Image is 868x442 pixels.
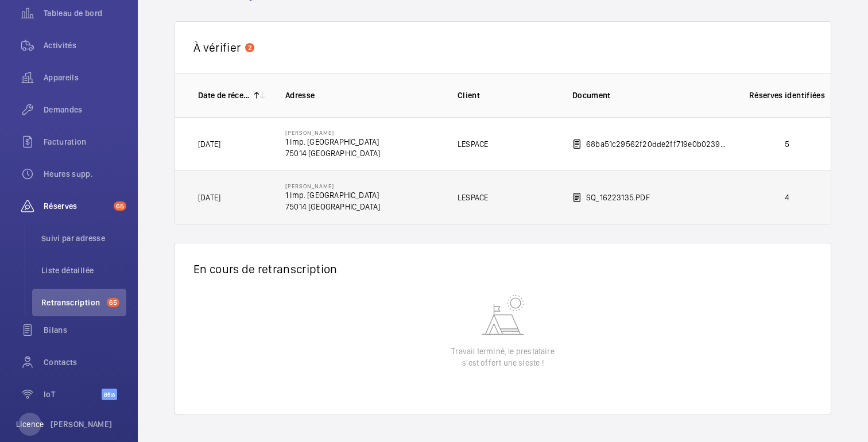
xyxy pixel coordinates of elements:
[285,129,334,136] font: [PERSON_NAME]
[41,298,100,307] font: Retranscription
[248,44,252,52] font: 2
[44,390,55,399] font: IoT
[451,347,555,356] font: Travail terminé, le prestataire
[44,201,77,211] font: Réserves
[462,358,544,367] font: s'est offert une sieste !
[41,266,94,275] font: Liste détaillée
[285,149,380,158] font: 75014 [GEOGRAPHIC_DATA]
[749,91,825,100] font: Réserves identifiées
[285,202,380,211] font: 75014 [GEOGRAPHIC_DATA]
[193,40,241,55] font: À vérifier
[458,193,488,202] font: LESPACE
[586,193,650,202] font: SQ_16223135.PDF
[44,105,83,114] font: Demandes
[41,234,105,243] font: Suivi par adresse
[285,91,315,100] font: Adresse
[44,73,79,82] font: Appareils
[104,391,115,398] font: Bêta
[44,358,77,367] font: Contacts
[44,41,76,50] font: Activités
[193,262,338,276] font: En cours de retranscription
[785,139,789,149] font: 5
[109,298,117,307] font: 65
[44,325,67,335] font: Bilans
[458,91,480,100] font: Client
[285,137,379,146] font: 1 Imp. [GEOGRAPHIC_DATA]
[572,91,611,100] font: Document
[16,420,44,429] font: Licence
[586,139,782,149] font: 68ba51c29562f20dde2ff719e0b0239c4e6f602c (1).pdf
[44,169,93,179] font: Heures supp.
[198,91,263,100] font: Date de réception
[198,193,220,202] font: [DATE]
[198,139,220,149] font: [DATE]
[285,183,334,189] font: [PERSON_NAME]
[51,420,113,429] font: [PERSON_NAME]
[458,139,488,149] font: LESPACE
[44,9,102,18] font: Tableau de bord
[785,193,789,202] font: 4
[44,137,87,146] font: Facturation
[285,191,379,200] font: 1 Imp. [GEOGRAPHIC_DATA]
[116,202,124,210] font: 65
